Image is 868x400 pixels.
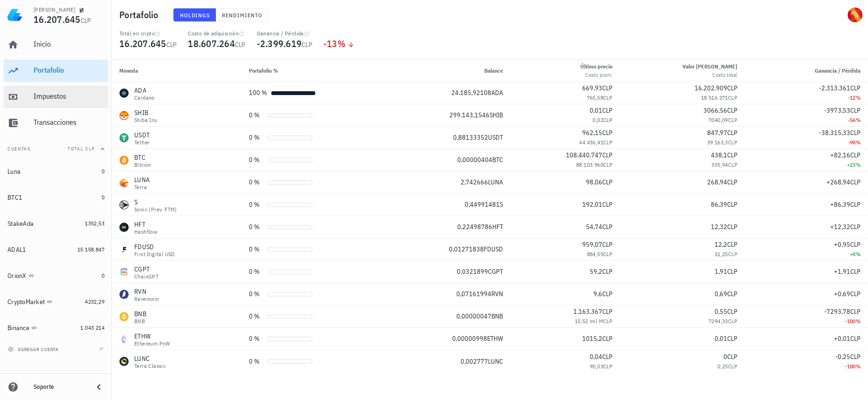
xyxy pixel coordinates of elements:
[850,290,861,298] span: CLP
[745,60,868,82] th: Ganancia / Pérdida: Sin ordenar. Pulse para ordenar de forma ascendente.
[4,112,108,134] a: Transacciones
[709,116,728,123] span: 7040,09
[249,200,264,210] div: 0 %
[682,71,737,79] div: Costo total
[134,153,152,162] div: BTC
[465,200,500,209] span: 0,44991481
[602,200,613,209] span: CLP
[701,94,728,101] span: 18.516.271
[492,223,503,231] span: HFT
[4,212,108,235] a: StakeAda 1352,53
[850,240,861,249] span: CLP
[119,37,166,50] span: 16.207.645
[728,116,737,123] span: CLP
[602,151,613,159] span: CLP
[566,151,602,159] span: 108.440.747
[461,357,488,366] span: 0,002777
[4,186,108,209] a: BTC1 0
[249,155,264,165] div: 0 %
[134,309,146,319] div: BNB
[4,34,108,56] a: Inicio
[134,184,150,190] div: Terra
[166,41,177,49] span: CLP
[815,67,861,74] span: Ganancia / Pérdida
[590,106,602,115] span: 0,01
[119,67,138,74] span: Moneda
[830,223,850,231] span: +12,32
[484,67,503,74] span: Balance
[573,307,602,316] span: 1.163.367
[235,41,246,49] span: CLP
[715,267,727,276] span: 1,91
[119,245,129,254] div: FDUSD-icon
[715,240,727,249] span: 12,2
[7,272,27,280] div: OrionX
[582,129,602,137] span: 962,15
[819,129,850,137] span: -38.315,33
[119,111,129,120] div: SHIB-icon
[134,95,155,101] div: Cardano
[457,223,492,231] span: 0,22498786
[488,178,503,186] span: LUNA
[603,318,613,325] span: CLP
[134,296,159,302] div: Ravencoin
[576,161,603,168] span: 88.103.960
[717,363,728,370] span: 0,25
[752,93,861,102] div: -12
[835,353,850,361] span: -0,25
[602,106,613,115] span: CLP
[727,290,737,298] span: CLP
[587,94,603,101] span: 765,58
[134,197,177,207] div: S
[602,129,613,137] span: CLP
[134,242,175,251] div: FDUSD
[249,267,264,277] div: 0 %
[85,298,104,305] span: 4232,29
[4,160,108,183] a: Luna 0
[850,307,861,316] span: CLP
[249,334,264,344] div: 0 %
[134,175,150,184] div: LUNA
[34,118,104,127] div: Transacciones
[856,116,861,123] span: %
[449,245,484,253] span: 0,01271838
[134,274,158,279] div: ChainGPT
[695,84,727,92] span: 16.202.909
[603,116,613,123] span: CLP
[491,88,503,97] span: ADA
[850,84,861,92] span: CLP
[850,267,861,276] span: CLP
[603,161,613,168] span: CLP
[850,129,861,137] span: CLP
[249,357,264,366] div: 0 %
[709,318,728,325] span: 7294,33
[4,238,108,261] a: ADAL1 15.158.847
[102,168,104,175] span: 0
[587,251,603,258] span: 884,55
[249,67,278,74] span: Portafolio %
[119,200,129,210] div: S-icon
[582,240,602,249] span: 959,07
[752,115,861,125] div: -56
[603,139,613,146] span: CLP
[34,40,104,48] div: Inicio
[727,178,737,186] span: CLP
[488,133,503,142] span: USDT
[216,8,269,21] button: Rendimiento
[119,133,129,142] div: USDT-icon
[387,60,510,82] th: Balance: Sin ordenar. Pulse para ordenar de forma ascendente.
[119,30,177,37] div: Total en cripto
[682,62,737,71] div: Valor [PERSON_NAME]
[119,357,129,366] div: LUNC-icon
[34,13,81,26] span: 16.207.645
[488,357,503,366] span: LUNC
[593,290,602,298] span: 9,6
[586,178,602,186] span: 98,06
[4,138,108,160] button: CuentasTotal CLP
[850,223,861,231] span: CLP
[711,151,727,159] span: 438,1
[580,62,613,71] div: Último precio
[500,200,503,209] span: S
[727,353,737,361] span: CLP
[602,290,613,298] span: CLP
